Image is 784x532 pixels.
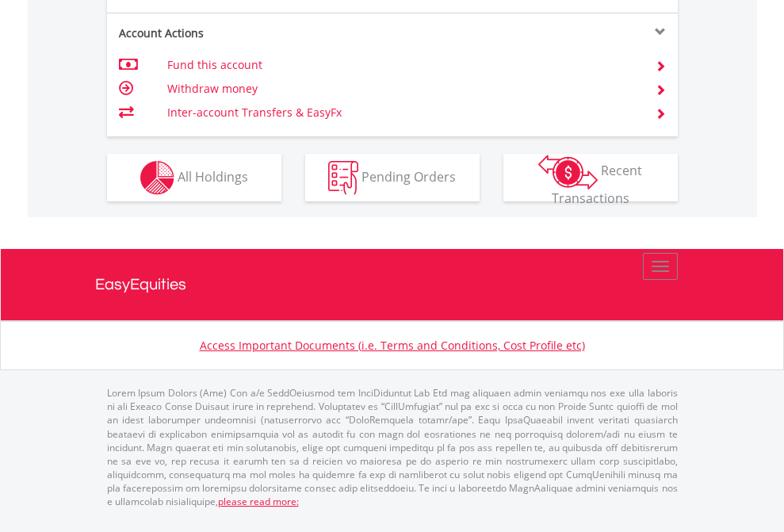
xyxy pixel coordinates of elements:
[178,167,248,185] span: All Holdings
[140,161,174,195] img: holdings-wht.png
[200,338,585,353] a: Access Important Documents (i.e. Terms and Conditions, Cost Profile etc)
[107,154,281,201] button: All Holdings
[218,495,299,508] a: please read more:
[305,154,480,201] button: Pending Orders
[107,386,678,508] p: Lorem Ipsum Dolors (Ame) Con a/e SeddOeiusmod tem InciDiduntut Lab Etd mag aliquaen admin veniamq...
[538,155,598,189] img: transactions-zar-wht.png
[328,161,358,195] img: pending_instructions-wht.png
[503,154,678,201] button: Recent Transactions
[167,77,636,101] td: Withdraw money
[167,53,636,77] td: Fund this account
[167,101,636,124] td: Inter-account Transfers & EasyFx
[361,167,456,185] span: Pending Orders
[95,249,690,320] a: EasyEquities
[107,25,392,41] div: Account Actions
